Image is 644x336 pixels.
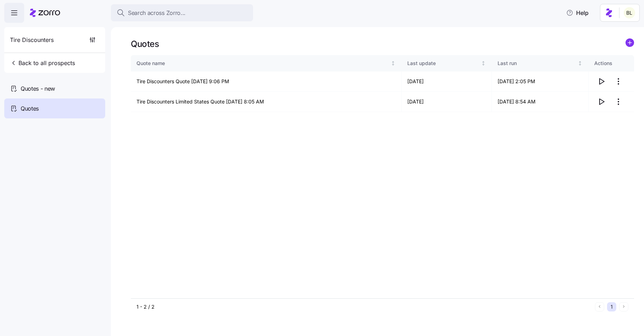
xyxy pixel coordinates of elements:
th: Last runNot sorted [492,55,589,71]
button: Search across Zorro... [111,4,253,21]
div: Last update [407,59,479,67]
button: Previous page [595,302,604,311]
button: Help [560,6,594,20]
td: [DATE] [402,71,492,92]
span: Quotes - new [21,84,55,93]
span: Search across Zorro... [128,9,186,17]
span: Help [566,9,589,17]
span: Back to all prospects [10,59,75,67]
div: Quote name [136,59,390,67]
div: Not sorted [481,61,486,66]
div: Actions [594,59,628,67]
button: 1 [607,302,616,311]
div: Not sorted [578,61,583,66]
div: 1 - 2 / 2 [136,303,592,310]
div: Last run [498,59,576,67]
th: Last updateNot sorted [402,55,492,71]
h1: Quotes [131,38,159,49]
td: Tire Discounters Limited States Quote [DATE] 8:05 AM [131,92,402,112]
div: Not sorted [391,61,396,66]
td: Tire Discounters Quote [DATE] 9:06 PM [131,71,402,92]
a: Quotes [4,98,105,118]
td: [DATE] 8:54 AM [492,92,589,112]
th: Quote nameNot sorted [131,55,402,71]
td: [DATE] [402,92,492,112]
svg: add icon [626,38,634,47]
a: Quotes - new [4,79,105,98]
button: Back to all prospects [7,56,78,70]
span: Quotes [21,104,39,113]
span: Tire Discounters [10,36,54,44]
td: [DATE] 2:05 PM [492,71,589,92]
button: Next page [619,302,628,311]
a: add icon [626,38,634,49]
img: 2fabda6663eee7a9d0b710c60bc473af [624,7,635,18]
